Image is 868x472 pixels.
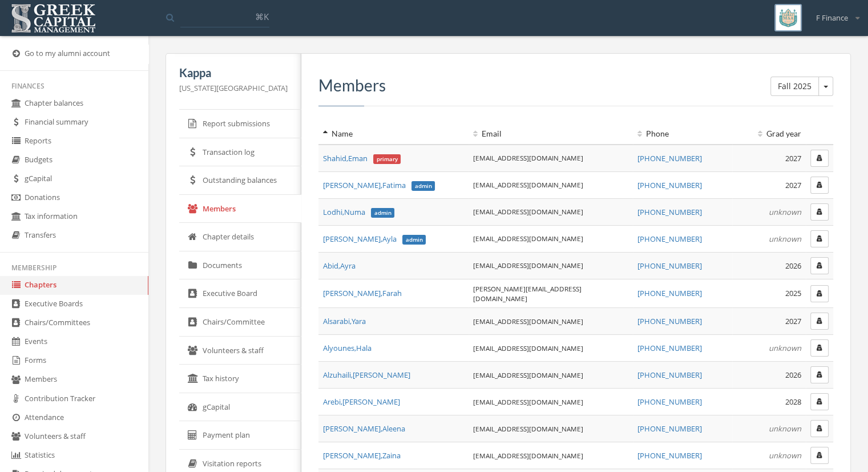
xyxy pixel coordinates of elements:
[255,11,269,22] span: ⌘K
[637,288,702,298] a: [PHONE_NUMBER]
[179,138,301,167] a: Transaction log
[473,424,583,433] a: [EMAIL_ADDRESS][DOMAIN_NAME]
[323,234,426,244] a: [PERSON_NAME],Aylaadmin
[323,207,394,217] span: Lodhi , Numa
[473,207,583,216] a: [EMAIL_ADDRESS][DOMAIN_NAME]
[637,423,702,434] a: [PHONE_NUMBER]
[637,261,702,271] a: [PHONE_NUMBER]
[318,77,833,94] h3: Members
[473,317,583,326] a: [EMAIL_ADDRESS][DOMAIN_NAME]
[473,153,583,162] a: [EMAIL_ADDRESS][DOMAIN_NAME]
[179,337,301,365] a: Volunteers & staff
[769,234,801,244] em: unknown
[732,389,806,415] td: 2028
[179,110,301,138] a: Report submissions
[637,370,702,380] a: [PHONE_NUMBER]
[323,234,426,244] span: [PERSON_NAME] , Ayla
[473,370,583,379] a: [EMAIL_ADDRESS][DOMAIN_NAME]
[323,288,402,298] span: [PERSON_NAME] , Farah
[809,4,859,23] div: F Finance
[769,450,801,461] em: unknown
[323,261,356,271] span: Abid , Ayra
[473,261,583,270] a: [EMAIL_ADDRESS][DOMAIN_NAME]
[732,362,806,389] td: 2026
[816,13,848,23] span: F Finance
[323,370,410,380] span: Alzuhaili , [PERSON_NAME]
[402,235,426,245] span: admin
[732,171,806,198] td: 2027
[323,370,410,380] a: Alzuhaili,[PERSON_NAME]
[411,181,435,191] span: admin
[323,288,402,298] a: [PERSON_NAME],Farah
[323,397,400,407] span: Arebi , [PERSON_NAME]
[637,397,702,407] a: [PHONE_NUMBER]
[769,207,801,217] em: unknown
[179,195,301,223] a: Members
[179,421,301,450] a: Payment plan
[637,450,702,461] a: [PHONE_NUMBER]
[732,145,806,172] td: 2027
[637,343,702,353] a: [PHONE_NUMBER]
[473,284,582,303] a: [PERSON_NAME][EMAIL_ADDRESS][DOMAIN_NAME]
[323,316,366,326] a: Alsarabi,Yara
[732,123,806,145] th: Grad year
[770,77,819,96] button: Fall 2025
[732,252,806,279] td: 2026
[323,397,400,407] a: Arebi,[PERSON_NAME]
[473,234,583,243] a: [EMAIL_ADDRESS][DOMAIN_NAME]
[179,308,301,337] a: Chairs/Committee
[373,154,401,165] span: primary
[473,343,583,353] a: [EMAIL_ADDRESS][DOMAIN_NAME]
[469,123,633,145] th: Email
[323,450,401,461] a: [PERSON_NAME],Zaina
[637,180,702,190] a: [PHONE_NUMBER]
[179,223,301,251] a: Chapter details
[179,393,301,422] a: gCapital
[323,316,366,326] span: Alsarabi , Yara
[473,451,583,460] a: [EMAIL_ADDRESS][DOMAIN_NAME]
[179,365,301,393] a: Tax history
[179,251,301,280] a: Documents
[323,450,401,461] span: [PERSON_NAME] , Zaina
[637,153,702,163] a: [PHONE_NUMBER]
[323,153,401,163] span: Shahid , Eman
[769,343,801,353] em: unknown
[473,180,583,189] a: [EMAIL_ADDRESS][DOMAIN_NAME]
[732,279,806,307] td: 2025
[179,166,301,195] a: Outstanding balances
[323,343,372,353] span: Alyounes , Hala
[318,123,469,145] th: Name
[637,234,702,244] a: [PHONE_NUMBER]
[323,153,401,163] a: Shahid,Emanprimary
[637,207,702,217] a: [PHONE_NUMBER]
[818,77,833,96] button: Fall 2025
[323,180,435,190] a: [PERSON_NAME],Fatimaadmin
[371,208,395,218] span: admin
[323,423,405,434] span: [PERSON_NAME] , Aleena
[769,423,801,434] em: unknown
[633,123,732,145] th: Phone
[637,316,702,326] a: [PHONE_NUMBER]
[732,308,806,335] td: 2027
[179,279,301,308] a: Executive Board
[179,66,288,79] h5: Kappa
[473,397,583,406] a: [EMAIL_ADDRESS][DOMAIN_NAME]
[323,261,356,271] a: Abid,Ayra
[323,423,405,434] a: [PERSON_NAME],Aleena
[179,82,288,94] p: [US_STATE][GEOGRAPHIC_DATA]
[323,343,372,353] a: Alyounes,Hala
[323,207,394,217] a: Lodhi,Numaadmin
[323,180,435,190] span: [PERSON_NAME] , Fatima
